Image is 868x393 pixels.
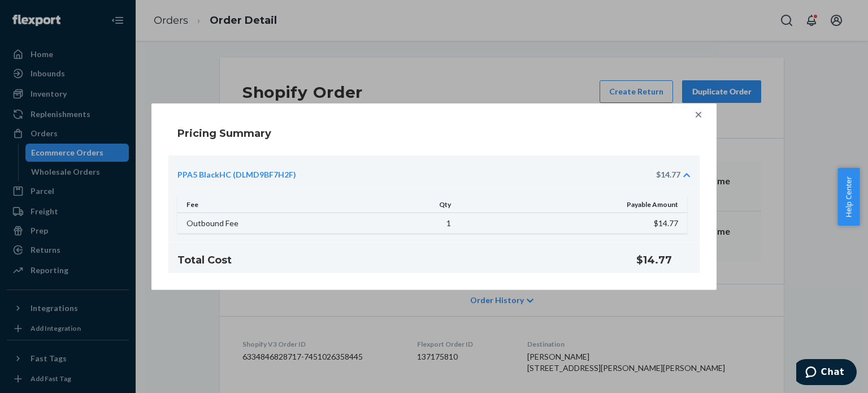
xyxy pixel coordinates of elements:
h4: $14.77 [636,253,691,267]
h4: Total Cost [177,253,609,267]
td: Outbound Fee [177,213,356,234]
th: Fee [177,196,356,213]
td: 1 [356,213,458,234]
a: PPA5 BlackHC (DLMD9BF7H2F) [177,169,296,180]
td: $14.77 [458,213,687,234]
span: Chat [25,8,48,18]
div: $14.77 [656,169,680,180]
th: Payable Amount [458,196,687,213]
th: Qty [356,196,458,213]
h4: Pricing Summary [177,126,271,140]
